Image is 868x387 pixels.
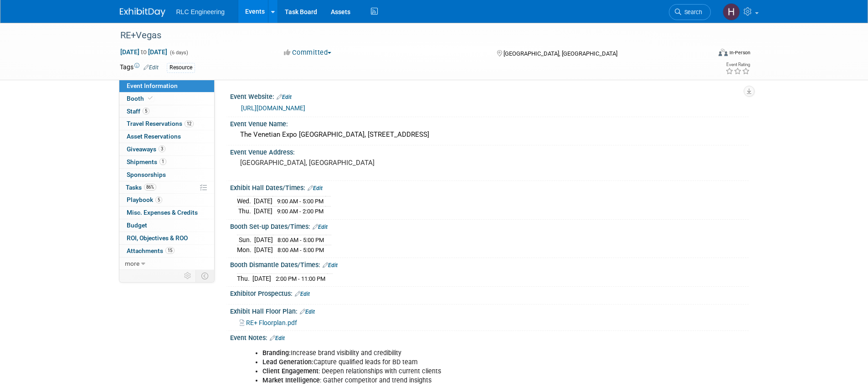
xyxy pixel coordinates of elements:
td: Mon. [237,245,254,254]
span: Attachments [127,247,175,254]
b: Branding: [262,349,291,357]
img: ExhibitDay [120,8,165,17]
div: Exhibitor Prospectus: [230,287,749,299]
div: The Venetian Expo [GEOGRAPHIC_DATA], [STREET_ADDRESS] [237,128,742,142]
a: Booth [119,93,214,105]
span: 12 [185,120,194,127]
td: [DATE] [254,235,273,245]
a: Edit [295,291,310,297]
div: Booth Set-up Dates/Times: [230,220,749,232]
li: : Deepen relationships with current clients [262,367,643,376]
div: In-Person [729,49,750,56]
a: Shipments1 [119,156,214,168]
div: Event Notes: [230,331,749,343]
td: Thu. [237,206,254,216]
a: [URL][DOMAIN_NAME] [241,104,305,112]
td: Thu. [237,273,252,283]
div: Event Website: [230,90,749,102]
a: Giveaways3 [119,143,214,155]
a: Edit [277,94,292,100]
button: Committed [281,48,335,57]
span: RE+ Floorplan.pdf [246,319,297,326]
td: Personalize Event Tab Strip [180,270,196,282]
a: Tasks86% [119,181,214,194]
span: Budget [127,222,147,229]
a: Edit [270,335,285,341]
span: Sponsorships [127,171,166,178]
a: Edit [300,309,315,315]
a: ROI, Objectives & ROO [119,232,214,244]
span: 86% [144,184,156,191]
span: 3 [159,145,165,152]
img: Haley Cadran [723,3,740,21]
div: Event Venue Address: [230,145,749,157]
span: Tasks [126,184,156,191]
a: Travel Reservations12 [119,118,214,130]
div: Event Format [657,47,751,61]
span: RLC Engineering [176,8,225,15]
div: RE+Vegas [117,27,697,44]
pre: [GEOGRAPHIC_DATA], [GEOGRAPHIC_DATA] [240,159,436,167]
td: [DATE] [254,245,273,254]
td: Sun. [237,235,254,245]
span: 9:00 AM - 2:00 PM [277,208,324,215]
a: Budget [119,219,214,232]
i: Booth reservation complete [148,96,153,101]
a: Edit [323,262,338,268]
a: Staff5 [119,105,214,118]
a: Event Information [119,80,214,92]
li: Capture qualified leads for BD team [262,358,643,367]
a: Attachments15 [119,245,214,257]
td: Tags [120,62,159,73]
td: [DATE] [254,206,272,216]
span: Travel Reservations [127,120,194,127]
a: Edit [308,185,323,191]
span: 15 [165,247,175,254]
span: Booth [127,95,154,102]
a: more [119,258,214,270]
div: Exhibit Hall Floor Plan: [230,304,749,316]
div: Exhibit Hall Dates/Times: [230,181,749,193]
span: more [125,260,139,267]
span: Shipments [127,158,166,165]
a: Misc. Expenses & Credits [119,206,214,219]
a: Edit [313,224,328,230]
span: 9:00 AM - 5:00 PM [277,198,324,205]
b: Client Engagement [262,367,318,375]
a: Edit [144,64,159,71]
a: Search [669,4,711,20]
span: 5 [155,196,162,203]
a: RE+ Floorplan.pdf [240,319,297,326]
a: Asset Reservations [119,130,214,143]
img: Format-Inperson.png [719,49,728,56]
span: Event Information [127,82,178,89]
span: Asset Reservations [127,133,181,140]
span: Playbook [127,196,162,203]
li: Increase brand visibility and credibility [262,349,643,358]
div: Event Rating [725,62,750,67]
span: Giveaways [127,145,165,153]
a: Playbook5 [119,194,214,206]
span: (6 days) [169,50,188,56]
td: Toggle Event Tabs [195,270,214,282]
div: Event Venue Name: [230,117,749,129]
span: 8:00 AM - 5:00 PM [277,237,324,243]
b: Lead Generation: [262,358,313,366]
a: Sponsorships [119,169,214,181]
div: Resource [167,63,195,72]
span: 8:00 AM - 5:00 PM [277,247,324,253]
span: Staff [127,108,149,115]
span: 2:00 PM - 11:00 PM [276,275,325,282]
li: : Gather competitor and trend insights [262,376,643,385]
td: [DATE] [254,196,272,206]
span: 5 [143,108,149,114]
td: [DATE] [252,273,271,283]
span: Misc. Expenses & Credits [127,209,198,216]
td: Wed. [237,196,254,206]
span: ROI, Objectives & ROO [127,234,188,242]
span: [GEOGRAPHIC_DATA], [GEOGRAPHIC_DATA] [503,50,617,57]
span: 1 [159,158,166,165]
div: Booth Dismantle Dates/Times: [230,258,749,270]
span: Search [681,9,702,15]
span: to [139,48,148,56]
